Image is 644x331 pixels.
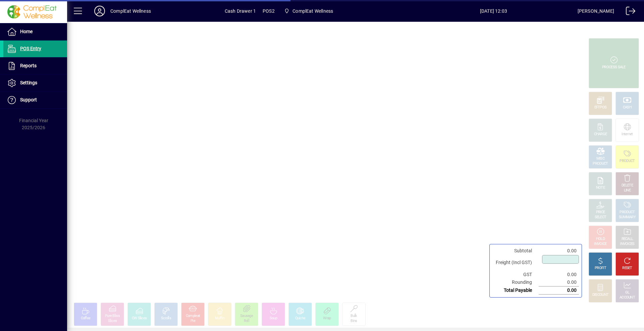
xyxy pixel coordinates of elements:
td: Total Payable [492,286,539,295]
div: Bulk [351,314,357,319]
td: Freight (Incl GST) [492,255,539,271]
div: RECALL [622,237,633,242]
div: PRODUCT [620,159,635,164]
div: HOLD [596,237,605,242]
td: Rounding [492,278,539,286]
span: ComplEat Wellness [281,5,336,17]
span: POS2 [263,6,275,16]
div: ACCOUNT [620,295,635,300]
div: Compleat [186,314,200,319]
div: Bins [351,319,357,324]
div: PRODUCT [620,210,635,215]
a: Logout [621,1,636,23]
a: Settings [3,75,67,91]
div: [PERSON_NAME] [578,6,614,16]
a: Support [3,92,67,108]
td: GST [492,271,539,278]
div: Internet [622,132,633,137]
div: ComplEat Wellness [110,6,151,16]
div: Soup [270,316,277,321]
div: PROCESS SALE [602,65,626,70]
div: Coffee [81,316,91,321]
div: SELECT [595,215,606,220]
div: CHARGE [594,132,607,137]
span: ComplEat Wellness [292,6,333,16]
div: Pie [191,319,195,324]
div: Slices [108,319,117,324]
div: EFTPOS [594,105,607,110]
span: Support [20,97,37,102]
td: 0.00 [539,286,579,295]
div: MISC [596,156,604,161]
button: Profile [89,5,110,17]
div: RESET [622,266,632,271]
div: SUMMARY [619,215,636,220]
span: [DATE] 12:03 [410,6,578,16]
div: CW Slices [132,316,147,321]
span: Reports [20,63,37,68]
div: Scrolls [161,316,171,321]
div: Roll [244,319,249,324]
div: GL [625,290,630,295]
div: Muffin [215,316,225,321]
td: 0.00 [539,278,579,286]
span: POS Entry [20,46,41,51]
td: Subtotal [492,247,539,255]
div: Quiche [295,316,306,321]
a: Home [3,23,67,40]
span: Home [20,29,33,34]
div: INVOICES [620,242,634,247]
div: Pure Bliss [105,314,120,319]
div: NOTE [596,185,605,190]
span: Settings [20,80,37,85]
div: PROFIT [595,266,606,271]
div: Sausage [240,314,253,319]
div: CASH [623,105,632,110]
div: Wrap [323,316,331,321]
div: DELETE [622,183,633,188]
td: 0.00 [539,271,579,278]
div: PRICE [596,210,605,215]
span: Cash Drawer 1 [225,6,256,16]
div: INVOICE [594,242,606,247]
a: Reports [3,58,67,74]
div: DISCOUNT [592,293,608,298]
div: LINE [624,188,631,193]
div: PRODUCT [593,161,608,166]
td: 0.00 [539,247,579,255]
